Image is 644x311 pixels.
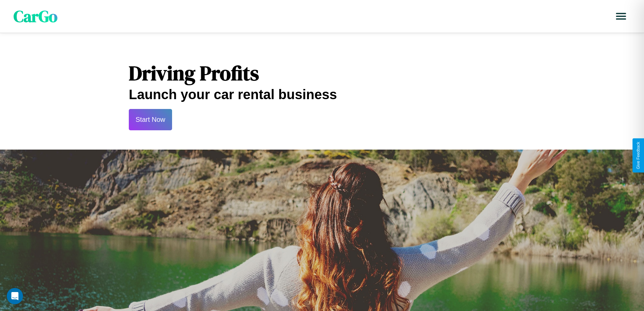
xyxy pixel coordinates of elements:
[7,288,23,304] div: Open Intercom Messenger
[129,59,515,87] h1: Driving Profits
[612,7,630,26] button: Open menu
[129,87,515,102] h2: Launch your car rental business
[129,109,172,130] button: Start Now
[636,142,641,169] div: Give Feedback
[14,5,57,27] span: CarGo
